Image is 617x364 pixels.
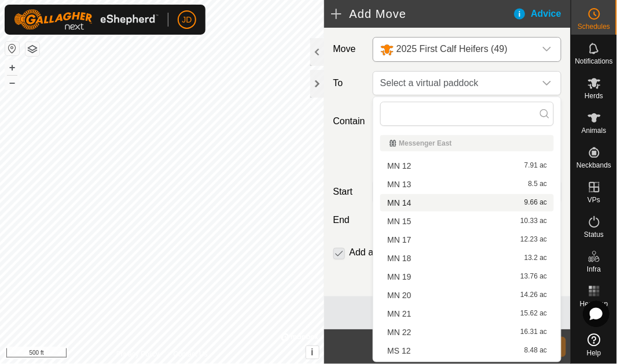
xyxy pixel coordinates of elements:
span: 2025 First Calf Heifers [376,38,535,61]
span: 10.33 ac [520,217,547,225]
span: 2025 First Calf Heifers (49) [396,44,508,54]
li: MN 22 [380,324,554,341]
span: MN 20 [387,291,411,299]
div: Messenger East [390,140,545,147]
span: 7.91 ac [524,162,547,170]
span: 8.48 ac [524,347,547,355]
li: MN 15 [380,213,554,230]
span: Neckbands [576,162,611,169]
span: Schedules [578,23,610,30]
span: 13.2 ac [524,254,547,262]
span: 12.23 ac [520,236,547,244]
span: MN 19 [387,273,411,281]
span: Status [584,231,604,238]
label: Contain [329,114,368,128]
li: MN 17 [380,231,554,248]
span: VPs [587,196,600,203]
button: i [306,346,319,359]
span: MN 17 [387,236,411,244]
span: MN 12 [387,162,411,170]
label: Start [329,185,368,199]
button: Reset Map [5,42,19,55]
label: Move [329,37,368,62]
span: MN 15 [387,217,411,225]
div: dropdown trigger [535,38,559,61]
span: MN 13 [387,180,411,188]
span: Infra [587,266,601,273]
li: MN 13 [380,176,554,193]
li: MN 20 [380,287,554,304]
label: Add another scheduled move [350,248,470,257]
span: JD [182,14,192,26]
span: MN 21 [387,310,411,318]
button: + [5,61,19,75]
span: Select a virtual paddock [376,72,535,95]
span: 14.26 ac [520,291,547,299]
div: dropdown trigger [535,72,559,95]
div: Advice [513,7,571,21]
span: MS 12 [387,347,410,355]
span: Animals [582,127,607,134]
span: 15.62 ac [520,310,547,318]
span: 16.31 ac [520,328,547,336]
span: 8.5 ac [528,180,548,188]
button: Map Layers [25,42,39,56]
span: MN 14 [387,199,411,207]
h2: Add Move [331,7,513,21]
span: Help [587,350,601,356]
span: MN 22 [387,328,411,336]
a: Contact Us [173,349,207,359]
label: End [329,213,368,227]
span: Notifications [575,58,613,65]
span: i [311,347,313,357]
li: MN 14 [380,194,554,211]
li: MN 12 [380,157,554,174]
img: Gallagher Logo [14,9,159,30]
a: Help [571,329,617,361]
span: Herds [585,92,603,99]
li: MS 12 [380,342,554,359]
span: MN 18 [387,254,411,262]
li: MN 19 [380,268,554,285]
button: – [5,76,19,90]
label: To [329,71,368,95]
li: MN 21 [380,305,554,322]
span: Heatmap [580,300,608,307]
li: MN 18 [380,250,554,267]
a: Privacy Policy [116,349,160,359]
span: 13.76 ac [520,273,547,281]
span: 9.66 ac [524,199,547,207]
